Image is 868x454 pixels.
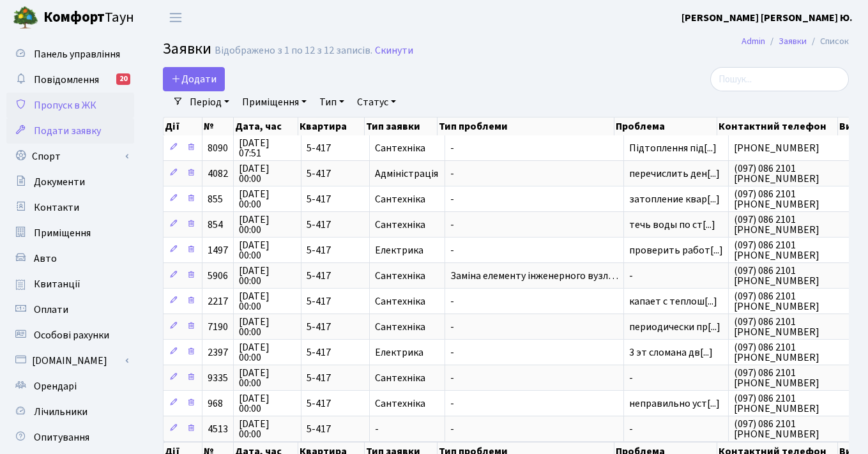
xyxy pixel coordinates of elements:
span: Електрика [375,245,439,255]
span: (097) 086 2101 [PHONE_NUMBER] [734,291,852,312]
span: Квитанції [34,277,80,291]
span: Панель управління [34,47,120,61]
span: Підтоплення під[...] [629,141,717,155]
span: Сантехніка [375,322,439,332]
span: 5-417 [307,143,364,153]
span: [DATE] 00:00 [239,342,296,363]
a: Оплати [6,297,134,322]
span: - [450,245,618,255]
span: (097) 086 2101 [PHONE_NUMBER] [734,368,852,388]
span: - [450,322,618,332]
a: Особові рахунки [6,322,134,348]
th: Дата, час [234,117,298,135]
span: - [450,398,618,409]
span: [DATE] 00:00 [239,393,296,414]
span: Сантехніка [375,373,439,383]
a: Пропуск в ЖК [6,93,134,118]
span: - [450,169,618,179]
span: [DATE] 07:51 [239,138,296,158]
span: Орендарі [34,379,77,393]
span: Особові рахунки [34,328,109,342]
a: Повідомлення20 [6,67,134,93]
a: Admin [742,34,765,48]
b: Комфорт [43,7,105,27]
a: Опитування [6,425,134,450]
a: Спорт [6,144,134,169]
span: - [450,220,618,230]
img: logo.png [13,5,38,31]
span: 5-417 [307,271,364,281]
th: Дії [164,117,202,135]
span: 8090 [208,141,228,155]
span: Сантехніка [375,194,439,204]
span: 5-417 [307,245,364,255]
th: № [202,117,234,135]
span: [DATE] 00:00 [239,317,296,337]
span: 5-417 [307,398,364,409]
th: Квартира [298,117,364,135]
a: Період [185,91,234,113]
nav: breadcrumb [722,28,868,55]
a: [PERSON_NAME] [PERSON_NAME] Ю. [681,10,853,26]
a: Контакти [6,195,134,220]
span: 2217 [208,294,228,308]
span: - [450,424,618,434]
span: (097) 086 2101 [PHONE_NUMBER] [734,215,852,235]
span: 5-417 [307,373,364,383]
span: Опитування [34,430,89,444]
span: [DATE] 00:00 [239,419,296,439]
a: Документи [6,169,134,195]
span: 5-417 [307,347,364,358]
a: Скинути [375,45,413,57]
span: 854 [208,218,223,232]
span: - [450,373,618,383]
a: Приміщення [6,220,134,246]
span: - [629,373,723,383]
span: 4082 [208,167,228,181]
span: проверить работ[...] [629,243,723,257]
button: Переключити навігацію [160,7,192,28]
a: Тип [314,91,349,113]
div: Відображено з 1 по 12 з 12 записів. [215,45,372,57]
span: (097) 086 2101 [PHONE_NUMBER] [734,266,852,286]
span: - [629,424,723,434]
span: Сантехніка [375,271,439,281]
b: [PERSON_NAME] [PERSON_NAME] Ю. [681,11,853,25]
th: Тип проблеми [438,117,614,135]
span: Авто [34,252,57,266]
span: Додати [171,72,217,86]
a: Квитанції [6,271,134,297]
th: Проблема [614,117,717,135]
span: - [450,347,618,358]
span: (097) 086 2101 [PHONE_NUMBER] [734,393,852,414]
span: Лічильники [34,405,88,419]
input: Пошук... [710,67,849,91]
span: Сантехніка [375,398,439,409]
span: Заміна елементу інженерного вузл… [450,271,618,281]
span: Подати заявку [34,124,101,138]
span: капает с теплош[...] [629,294,717,308]
span: 5-417 [307,424,364,434]
a: Панель управління [6,42,134,67]
span: [PHONE_NUMBER] [734,143,852,153]
span: 2397 [208,345,228,359]
span: 5906 [208,269,228,283]
a: Авто [6,246,134,271]
span: 5-417 [307,194,364,204]
span: Контакти [34,201,79,215]
span: [DATE] 00:00 [239,189,296,209]
span: Оплати [34,303,68,317]
span: 7190 [208,320,228,334]
th: Контактний телефон [717,117,838,135]
span: 855 [208,192,223,206]
span: Адміністрація [375,169,439,179]
span: 9335 [208,371,228,385]
span: [DATE] 00:00 [239,240,296,261]
span: 5-417 [307,220,364,230]
span: Заявки [163,38,211,60]
span: перечислить ден[...] [629,167,720,181]
span: [DATE] 00:00 [239,163,296,184]
span: 3 эт сломана дв[...] [629,345,713,359]
span: Сантехніка [375,220,439,230]
span: 5-417 [307,169,364,179]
